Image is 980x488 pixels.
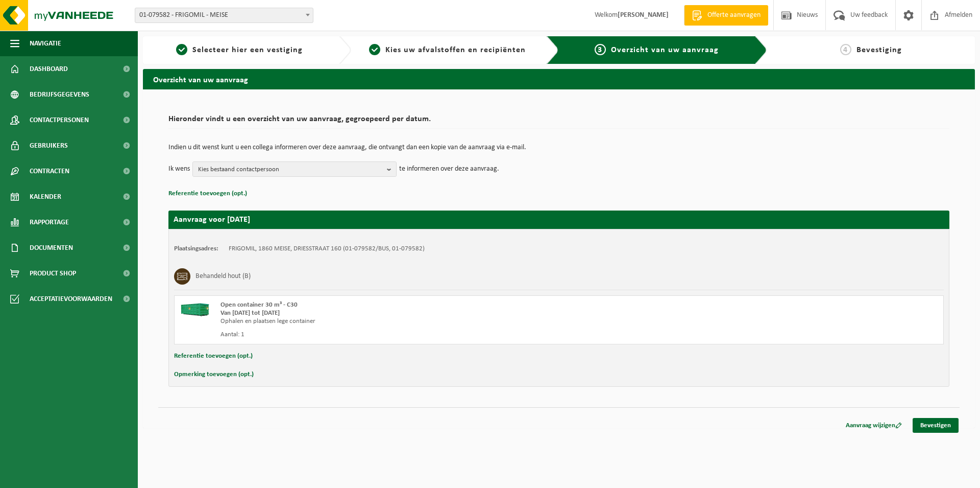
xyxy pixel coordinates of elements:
[168,115,949,129] h2: Hieronder vindt u een overzicht van uw aanvraag, gegroepeerd per datum.
[143,69,975,89] h2: Overzicht van uw aanvraag
[30,107,89,133] span: Contactpersonen
[385,46,526,54] span: Kies uw afvalstoffen en recipiënten
[30,261,76,286] span: Product Shop
[192,46,303,54] span: Selecteer hier een vestiging
[30,210,69,235] span: Rapportage
[148,44,331,56] a: 1Selecteer hier een vestiging
[611,46,719,54] span: Overzicht van uw aanvraag
[176,44,187,55] span: 1
[618,11,669,19] strong: [PERSON_NAME]
[356,44,539,56] a: 2Kies uw afvalstoffen en recipiënten
[174,216,250,224] strong: Aanvraag voor [DATE]
[220,331,600,339] div: Aantal: 1
[220,317,600,326] div: Ophalen en plaatsen lege container
[220,310,280,316] strong: Van [DATE] tot [DATE]
[369,44,380,55] span: 2
[30,286,112,312] span: Acceptatievoorwaarden
[135,8,313,23] span: 01-079582 - FRIGOMIL - MEISE
[220,301,298,308] span: Open container 30 m³ - C30
[840,44,851,55] span: 4
[168,161,190,177] p: Ik wens
[174,350,253,363] button: Referentie toevoegen (opt.)
[30,158,69,184] span: Contracten
[399,161,499,177] p: te informeren over deze aanvraag.
[30,31,61,56] span: Navigatie
[192,161,397,177] button: Kies bestaand contactpersoon
[180,301,210,316] img: HK-XC-30-GN-00.png
[168,144,949,151] p: Indien u dit wenst kunt u een collega informeren over deze aanvraag, die ontvangt dan een kopie v...
[135,8,313,22] span: 01-079582 - FRIGOMIL - MEISE
[595,44,606,55] span: 3
[913,418,959,433] a: Bevestigen
[174,245,218,252] strong: Plaatsingsadres:
[195,268,251,285] h3: Behandeld hout (B)
[838,418,910,433] a: Aanvraag wijzigen
[30,82,89,107] span: Bedrijfsgegevens
[856,46,902,54] span: Bevestiging
[229,245,425,253] td: FRIGOMIL, 1860 MEISE, DRIESSTRAAT 160 (01-079582/BUS, 01-079582)
[30,235,73,261] span: Documenten
[705,10,763,20] span: Offerte aanvragen
[30,184,61,210] span: Kalender
[30,133,68,158] span: Gebruikers
[684,5,768,26] a: Offerte aanvragen
[198,162,383,177] span: Kies bestaand contactpersoon
[174,368,254,381] button: Opmerking toevoegen (opt.)
[30,56,68,82] span: Dashboard
[168,187,247,200] button: Referentie toevoegen (opt.)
